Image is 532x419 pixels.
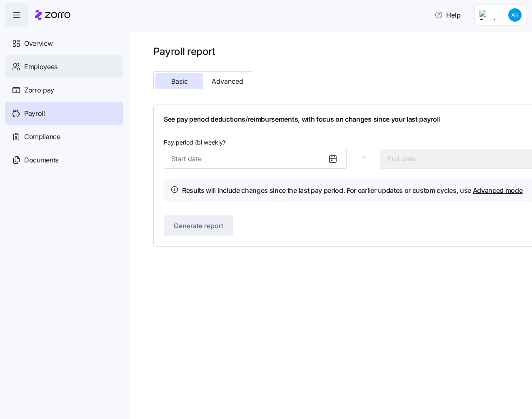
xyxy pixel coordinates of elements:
span: - [362,152,365,162]
span: Help [435,10,461,20]
a: Advanced mode [473,186,523,195]
a: Employees [5,55,123,78]
img: 6868d2b515736b2f1331ef8d07e4bd0e [508,8,522,22]
span: Employees [24,62,57,72]
button: Generate report [164,215,233,236]
label: Pay period (bi weekly) [164,138,228,147]
a: Payroll [5,102,123,125]
span: Basic [171,78,188,85]
a: Documents [5,148,123,172]
input: Start date [164,149,347,169]
span: Advanced [212,78,243,85]
span: Generate report [174,221,223,231]
button: Help [428,7,467,23]
img: Employer logo [480,10,496,20]
a: Zorro pay [5,78,123,102]
span: Compliance [24,132,60,142]
a: Compliance [5,125,123,148]
span: Documents [24,155,58,165]
a: Overview [5,32,123,55]
span: Zorro pay [24,85,54,95]
h4: Results will include changes since the last pay period. For earlier updates or custom cycles, use [182,185,523,196]
span: Payroll [24,108,45,119]
span: Overview [24,38,52,49]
